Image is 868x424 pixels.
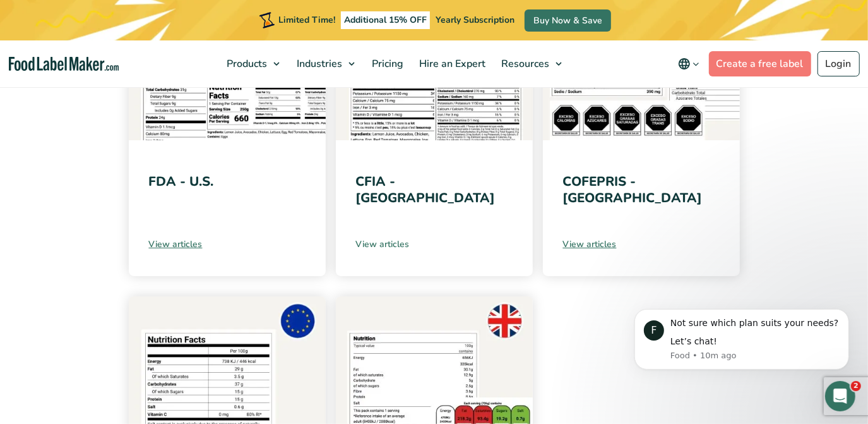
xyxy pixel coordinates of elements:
span: Yearly Subscription [436,14,514,26]
a: Create a free label [709,51,811,76]
span: 2 [851,381,861,391]
a: Products [219,40,286,87]
a: View articles [356,238,513,251]
span: Resources [497,57,550,71]
span: Pricing [368,57,405,71]
a: Industries [289,40,361,87]
a: FDA - U.S. [149,173,214,190]
span: Limited Time! [278,14,335,26]
a: CFIA - [GEOGRAPHIC_DATA] [356,173,496,207]
span: Products [223,57,268,71]
a: Hire an Expert [412,40,490,87]
a: Resources [494,40,568,87]
span: Hire an Expert [415,57,487,71]
a: View articles [563,238,720,251]
span: Additional 15% OFF [341,11,430,29]
a: View articles [149,238,306,251]
a: Login [817,51,860,76]
span: Industries [293,57,343,71]
iframe: Intercom notifications message [615,290,868,390]
iframe: Intercom live chat [825,381,855,411]
a: Buy Now & Save [525,9,611,32]
a: Pricing [364,40,408,87]
a: COFEPRIS - [GEOGRAPHIC_DATA] [563,173,703,207]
